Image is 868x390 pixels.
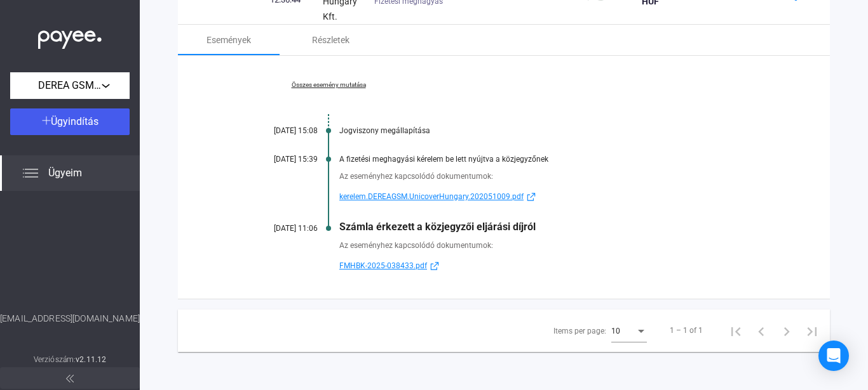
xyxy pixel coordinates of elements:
mat-select: Items per page: [611,323,647,338]
span: FMHBK-2025-038433.pdf [339,258,427,273]
a: FMHBK-2025-038433.pdfexternal-link-blue [339,258,766,273]
a: kerelem.DEREAGSM.UnicoverHungary.202051009.pdfexternal-link-blue [339,189,766,204]
img: white-payee-white-dot.svg [38,23,102,49]
div: Az eseményhez kapcsolódó dokumentumok: [339,170,766,183]
div: [DATE] 15:39 [241,155,318,164]
button: Last page [799,318,825,343]
div: Jogviszony megállapítása [339,126,766,135]
span: kerelem.DEREAGSM.UnicoverHungary.202051009.pdf [339,189,524,204]
span: Ügyeim [48,166,82,181]
div: Items per page: [553,323,606,339]
span: DEREA GSM Kft. [38,78,102,93]
div: Számla érkezett a közjegyzői eljárási díjról [339,221,766,233]
div: Open Intercom Messenger [818,341,849,371]
button: Next page [774,318,799,343]
strong: v2.11.12 [76,355,106,364]
span: 10 [611,327,620,335]
button: Previous page [749,318,774,343]
div: Események [207,32,251,48]
button: First page [723,318,749,343]
button: Ügyindítás [10,108,130,135]
img: arrow-double-left-grey.svg [66,375,74,382]
div: Részletek [312,32,349,48]
span: Ügyindítás [51,115,98,127]
img: plus-white.svg [42,116,51,125]
div: 1 – 1 of 1 [670,323,703,338]
button: DEREA GSM Kft. [10,72,130,99]
img: external-link-blue [427,261,442,271]
img: list.svg [23,166,38,181]
img: external-link-blue [524,192,539,202]
div: [DATE] 11:06 [241,224,318,233]
div: Az eseményhez kapcsolódó dokumentumok: [339,239,766,252]
a: Összes esemény mutatása [241,81,416,89]
div: [DATE] 15:08 [241,126,318,135]
div: A fizetési meghagyási kérelem be lett nyújtva a közjegyzőnek [339,155,766,164]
